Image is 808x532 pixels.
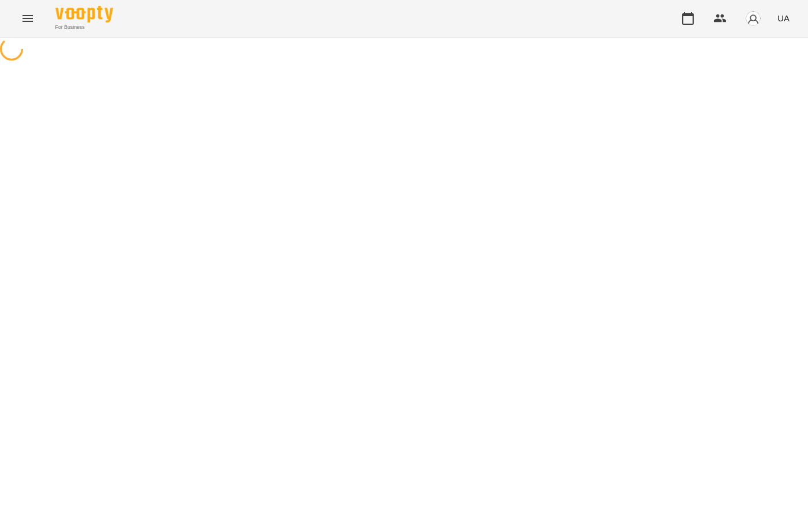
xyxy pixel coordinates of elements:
img: avatar_s.png [745,10,761,27]
button: Menu [14,5,42,32]
span: UA [777,12,790,24]
button: UA [773,7,794,29]
img: Voopty Logo [55,6,113,22]
span: For Business [55,24,113,31]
